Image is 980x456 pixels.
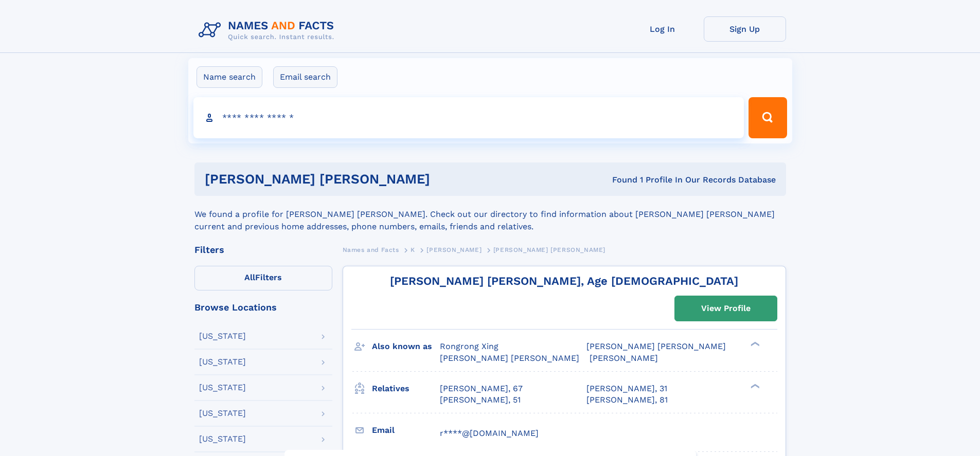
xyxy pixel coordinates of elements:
[194,16,343,44] img: Logo Names and Facts
[194,303,332,312] div: Browse Locations
[521,174,776,186] div: Found 1 Profile In Our Records Database
[199,332,246,340] div: [US_STATE]
[748,341,760,348] div: ❯
[411,246,415,253] span: K
[199,358,246,366] div: [US_STATE]
[749,97,787,138] button: Search Button
[199,409,246,417] div: [US_STATE]
[590,353,658,363] span: [PERSON_NAME]
[426,246,482,253] span: [PERSON_NAME]
[704,16,786,42] a: Sign Up
[440,394,521,406] a: [PERSON_NAME], 51
[193,97,744,138] input: search input
[273,66,337,88] label: Email search
[244,272,255,282] span: All
[440,341,498,351] span: Rongrong Xing
[194,266,332,290] label: Filters
[621,16,704,42] a: Log In
[199,435,246,443] div: [US_STATE]
[493,246,605,253] span: [PERSON_NAME] [PERSON_NAME]
[199,384,246,392] div: [US_STATE]
[194,196,786,233] div: We found a profile for [PERSON_NAME] [PERSON_NAME]. Check out our directory to find information a...
[390,275,738,287] a: [PERSON_NAME] [PERSON_NAME], Age [DEMOGRAPHIC_DATA]
[675,296,777,321] a: View Profile
[701,297,751,320] div: View Profile
[372,338,440,355] h3: Also known as
[411,243,415,256] a: K
[748,382,760,389] div: ❯
[343,243,399,256] a: Names and Facts
[197,66,262,88] label: Name search
[586,383,667,394] a: [PERSON_NAME], 31
[372,380,440,397] h3: Relatives
[586,341,726,351] span: [PERSON_NAME] [PERSON_NAME]
[194,245,332,254] div: Filters
[205,173,521,186] h1: [PERSON_NAME] [PERSON_NAME]
[426,243,482,256] a: [PERSON_NAME]
[372,422,440,439] h3: Email
[586,394,668,406] a: [PERSON_NAME], 81
[440,353,579,363] span: [PERSON_NAME] [PERSON_NAME]
[440,383,523,394] a: [PERSON_NAME], 67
